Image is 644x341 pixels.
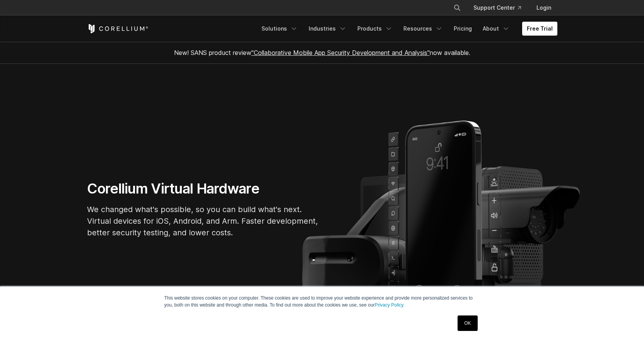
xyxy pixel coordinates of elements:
p: We changed what's possible, so you can build what's next. Virtual devices for iOS, Android, and A... [87,204,319,238]
p: This website stores cookies on your computer. These cookies are used to improve your website expe... [164,295,480,308]
a: Privacy Policy. [375,302,405,308]
a: Solutions [257,22,302,36]
div: Navigation Menu [444,1,557,15]
a: Industries [304,22,351,36]
h1: Corellium Virtual Hardware [87,180,319,197]
a: Products [353,22,397,36]
a: Corellium Home [87,24,149,33]
a: Free Trial [522,22,557,36]
button: Search [450,1,464,15]
a: Support Center [467,1,527,15]
a: Login [530,1,557,15]
a: "Collaborative Mobile App Security Development and Analysis" [251,49,430,57]
div: Navigation Menu [257,22,557,36]
a: About [478,22,514,36]
a: Pricing [449,22,477,36]
a: Resources [399,22,448,36]
span: New! SANS product review now available. [174,49,470,57]
a: OK [458,315,477,331]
